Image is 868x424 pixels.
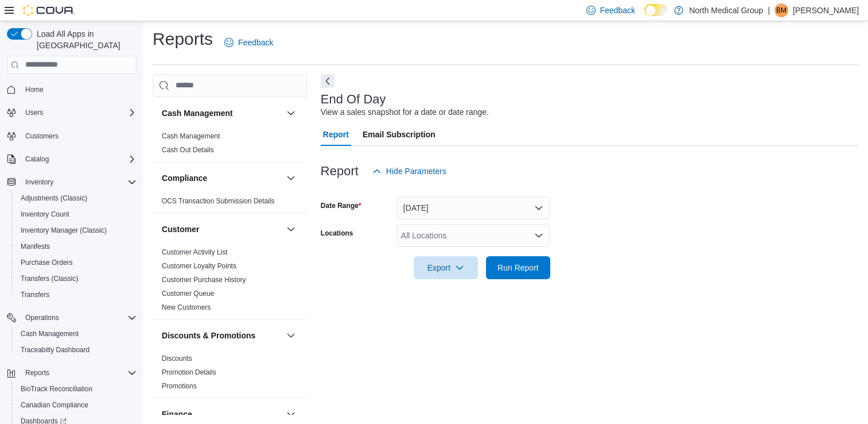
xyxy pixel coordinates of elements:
span: OCS Transaction Submission Details [162,196,275,206]
p: North Medical Group [689,3,763,17]
span: Inventory Count [16,207,137,221]
span: Email Subscription [363,123,435,146]
button: Reports [2,365,141,381]
span: Canadian Compliance [21,400,88,410]
span: Catalog [25,155,49,164]
button: Export [414,256,478,279]
button: Finance [162,408,282,420]
span: Canadian Compliance [16,398,137,412]
button: Run Report [486,256,550,279]
button: Operations [2,310,141,326]
span: Run Report [497,262,539,273]
button: Cash Management [162,107,282,119]
div: Compliance [153,194,307,213]
button: Customer [284,222,298,236]
button: Compliance [162,172,282,184]
button: Adjustments (Classic) [11,190,141,206]
div: Brendan Mccutchen [774,3,788,17]
span: Home [25,85,44,94]
button: Transfers [11,287,141,303]
input: Dark Mode [644,4,668,16]
button: Traceabilty Dashboard [11,342,141,358]
h1: Reports [153,28,213,51]
span: Adjustments (Classic) [16,191,137,205]
span: Customers [21,129,137,143]
a: Inventory Count [16,207,74,221]
a: Promotion Details [162,368,216,376]
span: Cash Management [21,329,79,338]
button: Inventory Count [11,206,141,222]
a: Customer Activity List [162,248,228,256]
button: Finance [284,407,298,421]
span: Manifests [21,242,50,251]
span: Operations [25,313,59,322]
button: Cash Management [11,326,141,342]
a: Feedback [220,31,278,54]
button: Purchase Orders [11,255,141,271]
button: Open list of options [534,231,543,240]
span: Report [323,123,349,146]
p: [PERSON_NAME] [793,3,859,17]
a: Customer Queue [162,290,214,298]
a: Canadian Compliance [16,398,93,412]
span: Users [25,108,43,117]
button: Manifests [11,238,141,255]
span: Cash Management [162,132,220,141]
a: Manifests [16,240,55,253]
h3: Finance [162,408,192,420]
a: Customer Purchase History [162,276,246,284]
button: Reports [21,366,54,380]
h3: End Of Day [321,92,386,106]
span: Reports [25,368,49,377]
a: BioTrack Reconciliation [16,382,97,396]
span: Operations [21,311,137,325]
span: Reports [21,366,137,380]
span: Manifests [16,240,137,253]
span: Cash Management [16,327,137,341]
div: Cash Management [153,129,307,161]
span: BioTrack Reconciliation [21,384,92,394]
span: BM [776,3,787,17]
h3: Customer [162,223,199,235]
span: Hide Parameters [386,165,446,177]
span: Customers [25,132,59,141]
button: Next [321,74,334,88]
button: Canadian Compliance [11,397,141,413]
span: Inventory Manager (Classic) [21,226,107,235]
a: Discounts [162,354,192,363]
a: New Customers [162,303,211,311]
label: Date Range [321,201,361,210]
button: Operations [21,311,64,325]
a: Inventory Manager (Classic) [16,223,111,237]
span: Transfers (Classic) [16,272,137,286]
span: Feedback [238,37,273,48]
button: BioTrack Reconciliation [11,381,141,397]
a: Cash Management [16,327,83,341]
span: Transfers (Classic) [21,274,78,283]
span: Inventory [21,175,137,189]
img: Cova [23,5,75,16]
a: Promotions [162,382,197,390]
a: Cash Management [162,132,220,140]
span: Home [21,82,137,97]
a: Customer Loyalty Points [162,262,236,270]
span: Cash Out Details [162,145,214,155]
h3: Report [321,164,359,178]
button: Inventory [21,175,58,189]
span: Inventory Count [21,210,69,219]
span: Feedback [600,5,635,16]
a: Customers [21,129,63,143]
h3: Cash Management [162,107,233,119]
button: Inventory [2,174,141,190]
button: Cash Management [284,106,298,120]
button: Users [2,105,141,121]
span: Traceabilty Dashboard [21,345,89,354]
div: View a sales snapshot for a date or date range. [321,106,489,118]
span: Transfers [21,290,49,299]
a: OCS Transaction Submission Details [162,197,275,205]
button: Customers [2,128,141,144]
